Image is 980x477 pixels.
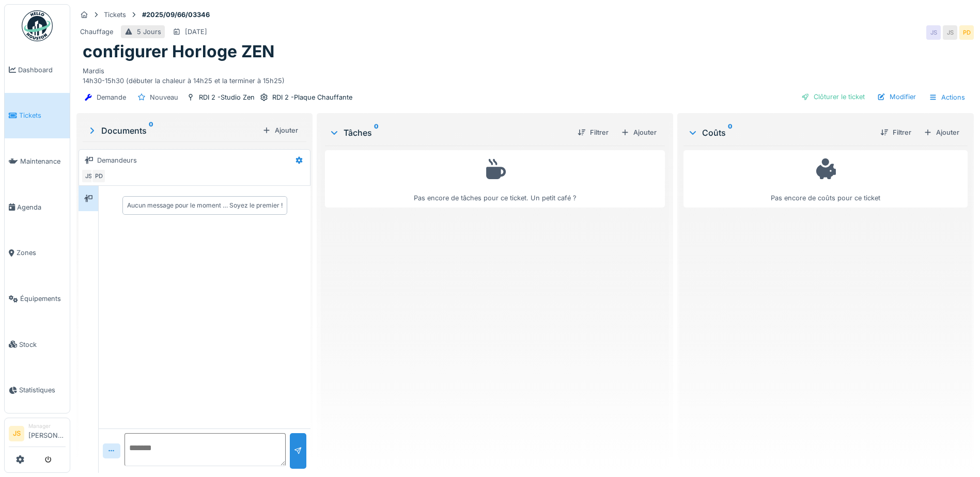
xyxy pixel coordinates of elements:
strong: #2025/09/66/03346 [138,10,214,20]
span: Maintenance [20,156,66,166]
sup: 0 [149,124,153,137]
div: PD [91,169,106,183]
div: Actions [924,90,970,105]
span: Statistiques [19,385,66,395]
div: Chauffage [80,27,113,37]
sup: 0 [728,126,733,139]
div: [DATE] [185,27,207,37]
h1: configurer Horloge ZEN [83,42,274,61]
div: PD [959,25,974,40]
div: Pas encore de tâches pour ce ticket. Un petit café ? [332,155,658,203]
div: Demande [97,92,126,102]
div: Ajouter [920,125,963,139]
div: JS [81,169,96,183]
div: Coûts [688,126,872,139]
div: Tickets [104,10,126,20]
div: Manager [28,422,66,430]
div: Ajouter [617,125,661,139]
a: Statistiques [5,368,70,414]
div: Modifier [873,90,920,104]
div: Ajouter [258,123,302,137]
a: JS Manager[PERSON_NAME] [9,422,66,447]
a: Maintenance [5,138,70,184]
div: Filtrer [876,125,915,139]
div: Pas encore de coûts pour ce ticket [690,155,961,203]
span: Stock [19,340,66,349]
div: Aucun message pour le moment … Soyez le premier ! [127,201,283,210]
a: Dashboard [5,47,70,93]
div: Documents [87,124,258,137]
span: Dashboard [18,65,66,75]
span: Agenda [17,202,66,212]
a: Tickets [5,93,70,139]
div: JS [926,25,941,40]
span: Tickets [19,110,66,120]
li: [PERSON_NAME] [28,422,66,444]
sup: 0 [374,126,379,139]
a: Équipements [5,276,70,322]
li: JS [9,426,24,441]
img: Badge_color-CXgf-gQk.svg [22,10,53,41]
div: Filtrer [573,125,613,139]
a: Zones [5,230,70,276]
div: JS [943,25,957,40]
span: Équipements [20,294,66,304]
div: Demandeurs [97,155,137,165]
div: Tâches [329,126,569,139]
div: Nouveau [150,92,178,102]
div: RDI 2 -Plaque Chauffante [272,92,352,102]
div: RDI 2 -Studio Zen [199,92,255,102]
div: Mardis 14h30-15h30 (débuter la chaleur à 14h25 et la terminer à 15h25) [83,62,968,86]
a: Stock [5,322,70,368]
div: 5 Jours [137,27,161,37]
a: Agenda [5,184,70,230]
div: Clôturer le ticket [797,90,869,104]
span: Zones [17,248,66,258]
